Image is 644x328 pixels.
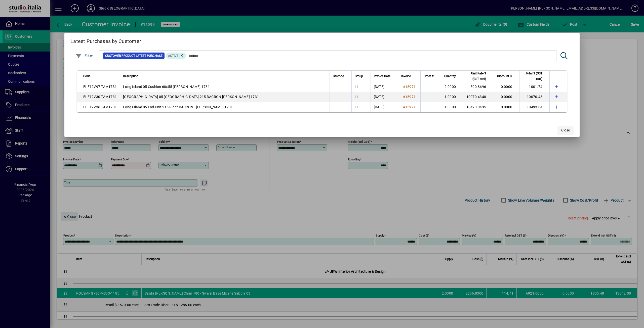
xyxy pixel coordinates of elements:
[561,128,570,133] span: Close
[519,82,549,92] td: 1001.74
[444,73,456,79] span: Quantity
[444,73,460,79] div: Quantity
[466,71,486,82] span: Unit Rate $ (GST excl)
[355,105,358,109] span: LI
[401,104,418,110] a: #15971
[403,85,405,89] span: #
[463,82,493,92] td: 500.8696
[76,54,93,58] span: Filter
[83,73,117,79] div: Code
[403,105,405,109] span: #
[355,85,358,89] span: LI
[83,95,117,99] span: FLE12V30-TAM1731
[522,71,542,82] span: Total $ (GST excl)
[403,95,405,99] span: #
[463,102,493,112] td: 10493.0435
[493,82,519,92] td: 0.0000
[441,82,463,92] td: 2.0000
[522,71,547,82] div: Total $ (GST excl)
[123,95,259,99] span: [GEOGRAPHIC_DATA] 05 [GEOGRAPHIC_DATA] 215 DACRON [PERSON_NAME] 1731
[519,92,549,102] td: 10070.43
[441,92,463,102] td: 1.0000
[166,53,186,59] mat-chip: Product Activation Status: Active
[466,71,491,82] div: Unit Rate $ (GST excl)
[355,95,358,99] span: LI
[497,73,512,79] span: Discount %
[401,84,418,89] a: #15971
[424,73,438,79] div: Order #
[557,126,574,135] button: Close
[441,102,463,112] td: 1.0000
[355,73,368,79] div: Group
[83,105,117,109] span: FLE12V36-TAM1731
[374,73,390,79] span: Invoice Date
[123,73,138,79] span: Description
[496,73,517,79] div: Discount %
[105,53,163,58] span: Customer Product Latest Purchase
[371,102,398,112] td: [DATE]
[64,33,580,48] h2: Latest Purchases by Customer
[168,54,178,58] span: Active
[401,73,411,79] span: Invoice
[83,85,117,89] span: FLE12V97-TAM1731
[424,73,433,79] span: Order #
[405,85,416,89] span: 15971
[123,85,210,89] span: Long Island 05 Cushion 60x55 [PERSON_NAME] 1731
[493,102,519,112] td: 0.0000
[371,92,398,102] td: [DATE]
[83,73,90,79] span: Code
[493,92,519,102] td: 0.0000
[401,73,418,79] div: Invoice
[74,51,94,60] button: Filter
[405,105,416,109] span: 15971
[371,82,398,92] td: [DATE]
[355,73,363,79] span: Group
[405,95,416,99] span: 15971
[401,94,418,100] a: #15971
[374,73,395,79] div: Invoice Date
[123,73,327,79] div: Description
[333,73,344,79] span: Barcode
[123,105,233,109] span: Long Island 05 End Unit 215 Right DACRON - [PERSON_NAME] 1731
[333,73,348,79] div: Barcode
[519,102,549,112] td: 10493.04
[463,92,493,102] td: 10070.4348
